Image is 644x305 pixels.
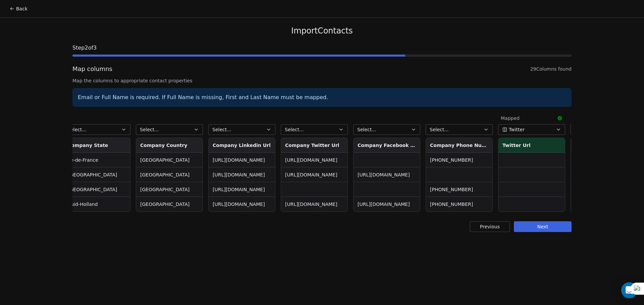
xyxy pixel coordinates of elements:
td: [URL][DOMAIN_NAME] [281,197,347,212]
span: Select... [212,126,231,133]
td: [GEOGRAPHIC_DATA] [64,182,130,197]
td: [PHONE_NUMBER] [426,197,492,212]
span: Select... [67,126,87,133]
span: Twitter [509,126,525,133]
td: [GEOGRAPHIC_DATA] [64,167,130,182]
td: [URL][DOMAIN_NAME] [281,153,347,167]
td: [URL][DOMAIN_NAME] [354,167,420,182]
td: [URL][DOMAIN_NAME] [209,197,275,212]
span: Import Contacts [291,26,353,36]
td: [URL][DOMAIN_NAME] [209,167,275,182]
th: Company State [64,138,130,153]
span: Select... [430,126,449,133]
th: Company Phone Numbers [426,138,492,153]
td: [GEOGRAPHIC_DATA] [136,197,203,212]
div: Email or Full Name is required. If Full Name is missing, First and Last Name must be mapped. [72,88,572,107]
span: Select... [357,126,376,133]
th: Twitter Url [498,138,565,153]
td: [GEOGRAPHIC_DATA] [136,153,203,167]
th: Company Country [136,138,203,153]
th: Company Linkedin Url [209,138,275,153]
button: Next [514,221,572,232]
td: [PHONE_NUMBER] [426,153,492,167]
span: Mapped [501,115,520,122]
td: [URL][DOMAIN_NAME] [354,197,420,212]
td: [GEOGRAPHIC_DATA] [136,182,203,197]
td: [URL][DOMAIN_NAME] [209,182,275,197]
th: Company Twitter Url [281,138,347,153]
td: [GEOGRAPHIC_DATA] [136,167,203,182]
span: Step 2 of 3 [72,44,572,52]
button: Back [5,3,32,15]
th: Company Facebook Url [354,138,420,153]
td: [URL][DOMAIN_NAME] [209,153,275,167]
span: Map the columns to appropriate contact properties [72,77,572,84]
span: Select... [285,126,304,133]
button: Previous [470,221,510,232]
th: Facebook Url [571,138,637,153]
td: Ile-de-France [64,153,130,167]
td: Zuid-Holland [64,197,130,212]
span: Select... [140,126,159,133]
td: [URL][DOMAIN_NAME] [281,167,347,182]
div: Open Intercom Messenger [621,282,637,298]
span: Map columns [72,65,112,73]
span: 29 Columns found [530,66,572,72]
td: [PHONE_NUMBER] [426,182,492,197]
